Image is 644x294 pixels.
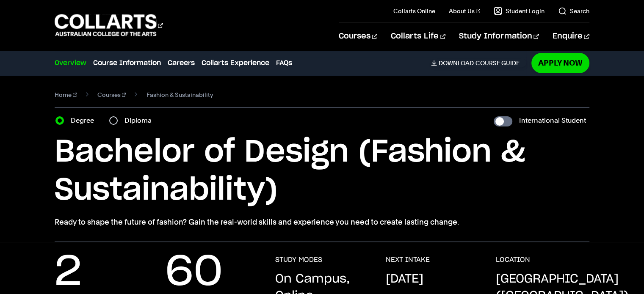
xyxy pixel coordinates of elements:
[391,22,445,50] a: Collarts Life
[55,58,86,68] a: Overview
[558,7,589,15] a: Search
[519,115,586,126] label: International Student
[55,89,77,101] a: Home
[97,89,126,101] a: Courses
[459,22,539,50] a: Study Information
[339,22,377,50] a: Courses
[439,59,474,67] span: Download
[55,256,82,289] p: 2
[494,7,544,15] a: Student Login
[168,58,195,68] a: Careers
[202,58,269,68] a: Collarts Experience
[496,256,530,264] h3: LOCATION
[386,271,423,288] p: [DATE]
[275,256,322,264] h3: STUDY MODES
[276,58,292,68] a: FAQs
[431,59,526,67] a: DownloadCourse Guide
[165,256,223,289] p: 60
[393,7,435,15] a: Collarts Online
[146,89,213,101] span: Fashion & Sustainability
[71,115,99,126] label: Degree
[386,256,430,264] h3: NEXT INTAKE
[93,58,161,68] a: Course Information
[553,22,589,50] a: Enquire
[55,13,163,37] div: Go to homepage
[55,133,589,209] h1: Bachelor of Design (Fashion & Sustainability)
[449,7,480,15] a: About Us
[531,53,589,73] a: Apply Now
[55,216,589,228] p: Ready to shape the future of fashion? Gain the real-world skills and experience you need to creat...
[124,115,157,126] label: Diploma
